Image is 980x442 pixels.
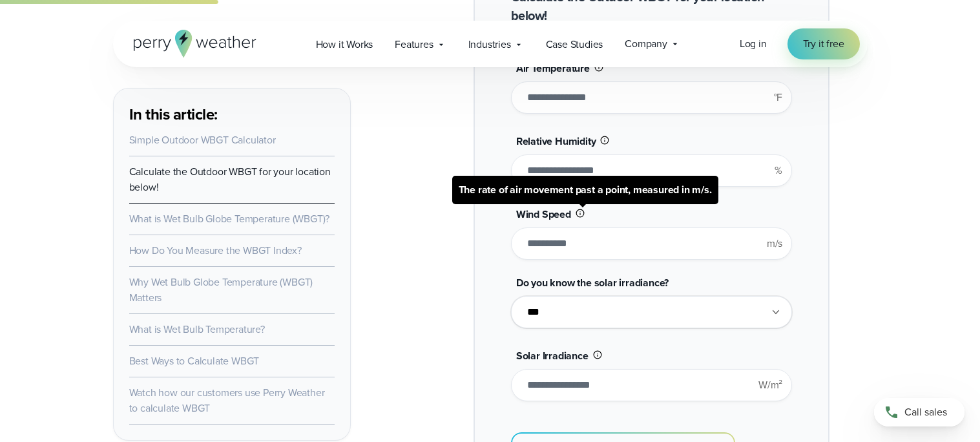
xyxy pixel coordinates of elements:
span: Company [625,36,667,52]
a: Simple Outdoor WBGT Calculator [129,132,276,147]
span: Try it free [803,36,844,52]
a: How it Works [305,31,384,58]
a: Try it free [787,28,860,59]
a: How Do You Measure the WBGT Index? [129,243,302,258]
span: Case Studies [546,37,603,52]
span: Log in [740,36,767,51]
a: Case Studies [535,31,614,58]
span: Call sales [904,405,947,420]
h3: In this article: [129,104,335,125]
span: Air Temperature [516,61,590,76]
a: What is Wet Bulb Temperature? [129,322,265,337]
span: Industries [468,37,511,52]
span: Relative Humidity [516,134,596,149]
span: Features [395,37,433,52]
a: Log in [740,36,767,52]
a: Why Wet Bulb Globe Temperature (WBGT) Matters [129,275,313,305]
span: How it Works [316,37,373,52]
a: Calculate the Outdoor WBGT for your location below! [129,164,331,195]
a: Watch how our customers use Perry Weather to calculate WBGT [129,385,325,416]
a: Best Ways to Calculate WBGT [129,353,260,368]
span: The rate of air movement past a point, measured in m/s. [452,176,718,204]
a: Call sales [874,398,964,426]
span: Solar Irradiance [516,348,589,363]
span: Do you know the solar irradiance? [516,275,669,290]
span: Wind Speed [516,207,571,222]
a: What is Wet Bulb Globe Temperature (WBGT)? [129,211,330,226]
